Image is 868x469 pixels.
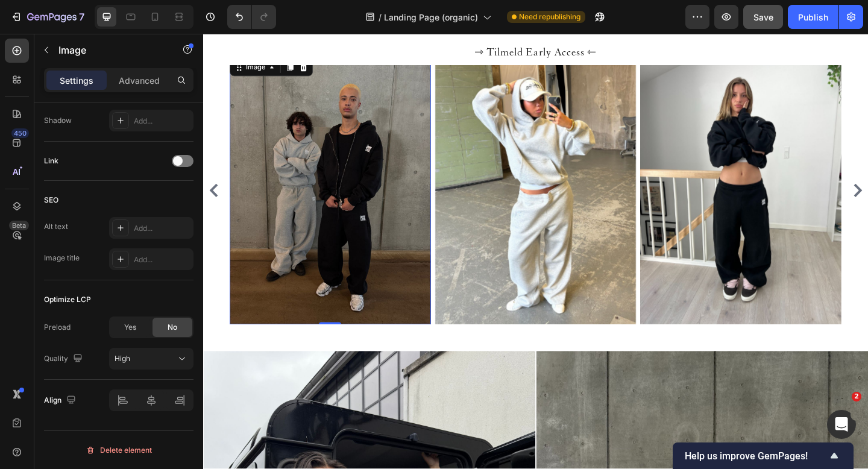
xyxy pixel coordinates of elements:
button: Carousel Next Arrow [702,161,722,180]
span: High [115,354,130,363]
button: Publish [788,5,838,29]
div: 450 [11,128,29,138]
span: Landing Page (organic) [384,11,478,24]
span: Save [753,12,773,22]
span: Yes [124,322,136,333]
span: Need republishing [519,11,580,22]
div: Add... [134,223,190,234]
div: Alt text [44,221,68,232]
iframe: Design area [203,34,868,469]
div: Optimize LCP [44,294,91,305]
button: Show survey - Help us improve GemPages! [685,449,841,463]
div: Undo/Redo [227,5,276,29]
div: Add... [134,116,190,127]
button: Delete element [44,441,193,460]
span: / [379,11,382,24]
div: Link [44,156,58,166]
div: Beta [9,221,29,230]
button: Save [743,5,783,29]
div: Align [44,392,78,409]
div: Shadow [44,115,72,126]
div: Publish [798,11,828,24]
div: Preload [44,322,71,333]
span: 2 [852,392,861,401]
button: High [109,348,193,370]
div: Quality [44,351,85,367]
p: Advanced [119,74,160,87]
img: gempages_565106568354333707-260f2815-80aa-4316-b1ae-3d936eb1359b.jpg [476,25,694,316]
p: Image [58,43,161,57]
span: No [168,322,177,333]
div: Image title [44,253,80,263]
div: Add... [134,254,190,265]
div: Delete element [86,443,152,458]
p: 7 [79,10,84,24]
div: SEO [44,195,58,206]
iframe: Intercom live chat [827,410,856,439]
span: Help us improve GemPages! [685,450,827,462]
p: Settings [60,74,93,87]
button: 7 [5,5,90,29]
